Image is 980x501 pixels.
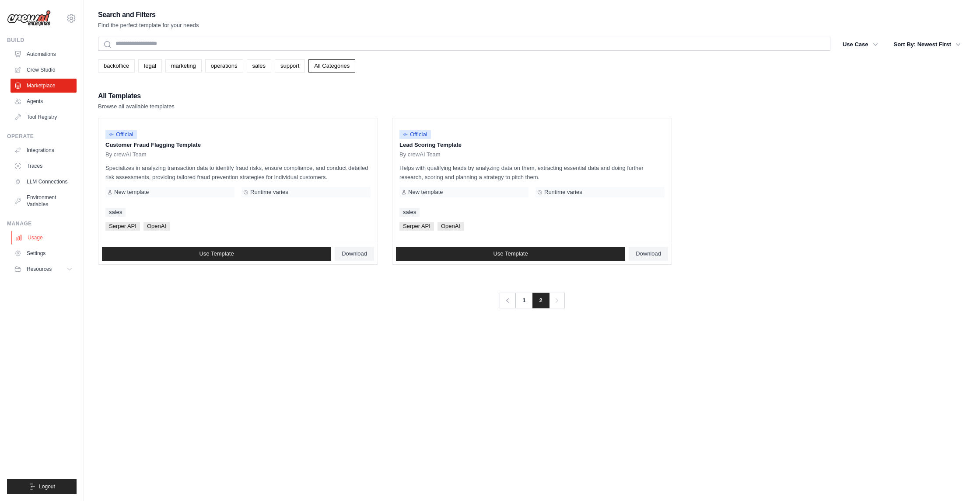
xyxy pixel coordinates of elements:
a: backoffice [98,59,135,73]
a: Download [335,247,374,261]
span: Serper API [399,222,434,231]
a: Traces [10,159,77,173]
a: Integrations [10,143,77,157]
a: Settings [10,246,77,260]
span: New template [114,189,149,196]
div: Manage [7,220,77,227]
a: Download [629,247,668,261]
span: By crewAI Team [399,151,441,158]
span: Official [399,130,431,139]
span: Runtime varies [544,189,582,196]
a: sales [247,59,271,73]
a: LLM Connections [10,175,77,189]
a: marketing [165,59,202,73]
a: Use Template [396,247,625,261]
button: Use Case [837,37,883,52]
span: Runtime varies [250,189,288,196]
a: Use Template [102,247,331,261]
a: Marketplace [10,79,77,93]
a: All Categories [308,59,355,73]
span: Use Template [199,250,234,257]
span: Serper API [105,222,140,231]
p: Lead Scoring Template [399,141,665,149]
p: Customer Fraud Flagging Template [105,141,371,149]
button: Logout [7,479,77,494]
a: legal [138,59,161,73]
a: Usage [11,231,77,245]
span: 2 [532,293,549,308]
a: Automations [10,47,77,61]
a: Crew Studio [10,63,77,77]
p: Browse all available templates [98,102,175,111]
span: Use Template [493,250,528,257]
a: sales [399,208,420,217]
span: OpenAI [437,222,464,231]
p: Specializes in analyzing transaction data to identify fraud risks, ensure compliance, and conduct... [105,163,371,182]
a: 1 [515,293,532,308]
span: Download [636,250,661,257]
nav: Pagination [499,293,564,308]
p: Find the perfect template for your needs [98,21,199,30]
h2: All Templates [98,90,175,102]
span: Official [105,130,137,139]
img: Logo [7,10,51,27]
span: OpenAI [143,222,170,231]
a: Agents [10,94,77,108]
span: By crewAI Team [105,151,147,158]
div: Build [7,37,77,44]
button: Resources [10,262,77,276]
a: Environment Variables [10,190,77,211]
button: Sort By: Newest First [889,37,966,52]
span: Resources [27,266,52,273]
a: operations [205,59,243,73]
span: Download [342,250,367,257]
a: sales [105,208,126,217]
p: Helps with qualifying leads by analyzing data on them, extracting essential data and doing furthe... [399,163,665,182]
span: Logout [39,483,55,490]
span: New template [408,189,443,196]
div: Operate [7,133,77,140]
h2: Search and Filters [98,9,199,21]
a: support [275,59,305,73]
a: Tool Registry [10,110,77,124]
